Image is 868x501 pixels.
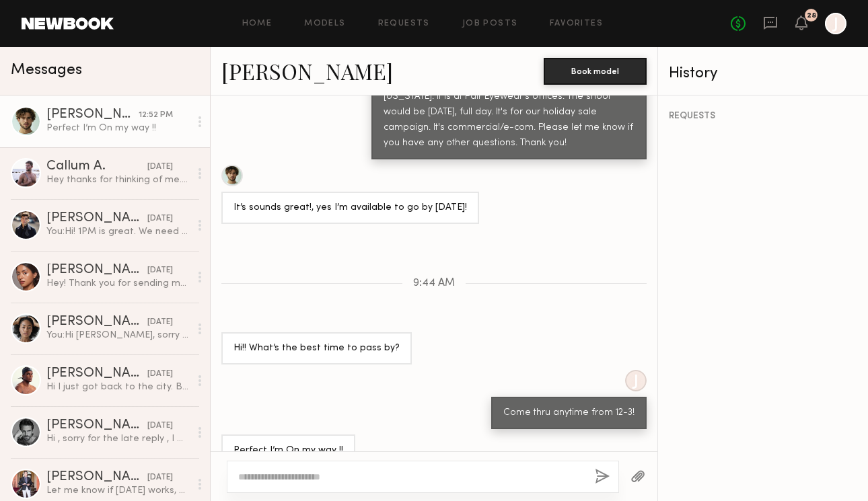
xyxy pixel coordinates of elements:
[46,484,190,497] div: Let me know if [DATE] works, anytime! No chages I promise :)
[147,264,173,277] div: [DATE]
[147,420,173,432] div: [DATE]
[669,66,857,81] div: History
[46,367,147,381] div: [PERSON_NAME]
[807,12,816,20] div: 28
[413,278,455,289] span: 9:44 AM
[544,58,647,85] button: Book model
[304,20,345,28] a: Models
[233,200,467,216] div: It’s sounds great!, yes I’m available to go by [DATE]!
[46,225,190,238] div: You: Hi! 1PM is great. We need to ensure the glasses fit before booking. If casted, the shoot is ...
[46,122,190,134] div: Perfect I’m On my way !!
[384,59,635,151] div: Hi [PERSON_NAME], this is [PERSON_NAME], who is running the casting. The location is [STREET_ADDR...
[378,20,430,28] a: Requests
[46,419,147,432] div: [PERSON_NAME]
[46,329,190,342] div: You: Hi [PERSON_NAME], sorry about that! We've pushed the shoot- will reach out about the next on...
[46,174,190,186] div: Hey thanks for thinking of me. I’m on a shoot in LA this week so sadly won’t make it. I’ll be bac...
[462,20,518,28] a: Job Posts
[669,112,857,121] div: REQUESTS
[544,65,647,76] a: Book model
[11,63,82,78] span: Messages
[147,471,173,484] div: [DATE]
[46,160,147,174] div: Callum A.
[233,341,400,356] div: Hi!! What’s the best time to pass by?
[46,471,147,484] div: [PERSON_NAME]
[233,443,343,459] div: Perfect I’m On my way !!
[147,316,173,329] div: [DATE]
[46,432,190,445] div: Hi , sorry for the late reply , I wasn’t active on the app . I’m currently in [GEOGRAPHIC_DATA]. ...
[503,406,635,421] div: Come thru anytime from 12-3!
[825,13,846,34] a: J
[46,108,139,122] div: [PERSON_NAME]
[147,213,173,225] div: [DATE]
[147,161,173,174] div: [DATE]
[242,20,273,28] a: Home
[46,381,190,393] div: Hi I just got back to the city. But if you have another casting date let me know!
[139,109,173,122] div: 12:52 PM
[46,264,147,277] div: [PERSON_NAME]
[221,56,393,85] a: [PERSON_NAME]
[46,212,147,225] div: [PERSON_NAME]
[46,315,147,329] div: [PERSON_NAME]
[550,20,603,28] a: Favorites
[147,368,173,381] div: [DATE]
[46,277,190,290] div: Hey! Thank you for sending me the call sheet! So excited, see you [DATE] :)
